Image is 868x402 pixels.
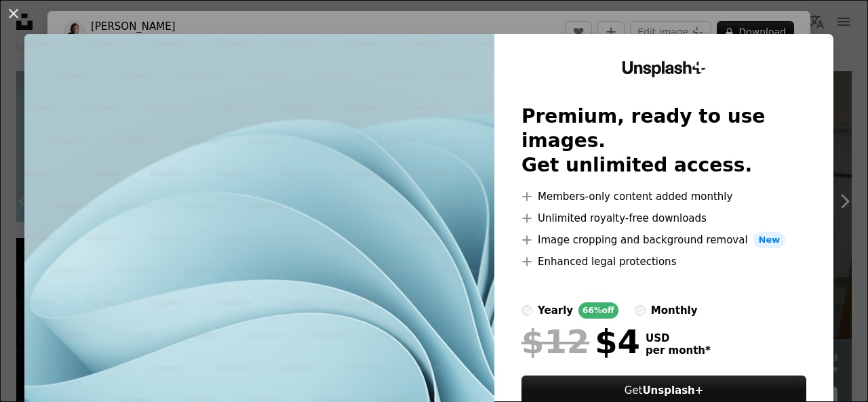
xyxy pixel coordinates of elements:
[521,104,806,178] h2: Premium, ready to use images. Get unlimited access.
[521,232,806,248] li: Image cropping and background removal
[521,324,589,359] span: $12
[538,302,573,319] div: yearly
[642,384,703,397] strong: Unsplash+
[521,188,806,205] li: Members-only content added monthly
[521,324,640,359] div: $4
[578,302,618,319] div: 66% off
[646,332,711,344] span: USD
[635,305,646,316] input: monthly
[753,232,786,248] span: New
[521,210,806,226] li: Unlimited royalty-free downloads
[651,302,698,319] div: monthly
[646,344,711,357] span: per month *
[521,254,806,270] li: Enhanced legal protections
[521,305,532,316] input: yearly66%off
